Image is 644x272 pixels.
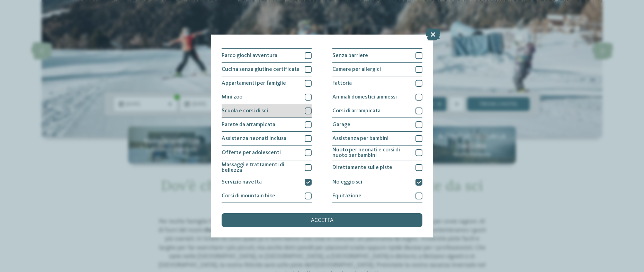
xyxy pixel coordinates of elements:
[332,193,361,199] span: Equitazione
[332,136,388,141] span: Assistenza per bambini
[222,136,286,141] span: Assistenza neonati inclusa
[222,122,275,128] span: Parete da arrampicata
[332,94,397,100] span: Animali domestici ammessi
[222,193,275,199] span: Corsi di mountain bike
[222,81,286,86] span: Appartamenti per famiglie
[222,162,299,173] span: Massaggi e trattamenti di bellezza
[222,94,242,100] span: Mini zoo
[222,150,281,156] span: Offerte per adolescenti
[222,108,268,114] span: Scuola e corsi di sci
[332,179,362,185] span: Noleggio sci
[311,218,333,223] span: accetta
[332,81,352,86] span: Fattoria
[332,108,381,114] span: Corsi di arrampicata
[222,53,277,58] span: Parco giochi avventura
[332,67,381,72] span: Camere per allergici
[332,165,392,170] span: Direttamente sulle piste
[222,67,299,72] span: Cucina senza glutine certificata
[332,53,368,58] span: Senza barriere
[332,147,410,158] span: Nuoto per neonati e corsi di nuoto per bambini
[332,122,350,128] span: Garage
[222,179,262,185] span: Servizio navetta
